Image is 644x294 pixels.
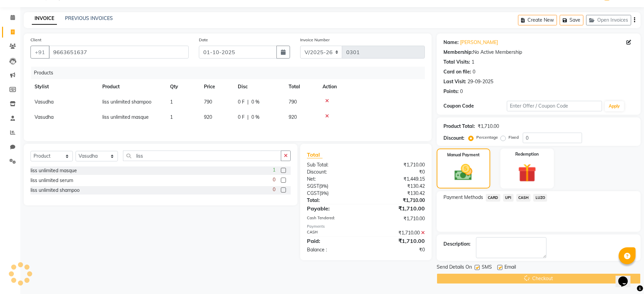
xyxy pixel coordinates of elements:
div: Product Total: [443,123,475,130]
input: Enter Offer / Coupon Code [507,101,602,111]
label: Client [30,37,41,43]
div: ₹0 [366,168,430,176]
label: Redemption [515,151,539,157]
span: 1 [170,114,173,120]
div: Discount: [302,168,366,176]
span: | [247,98,249,106]
div: ( ) [302,183,366,190]
label: Invoice Number [300,37,330,43]
label: Manual Payment [447,152,480,158]
div: ₹1,710.00 [366,197,430,204]
div: Discount: [443,135,464,142]
div: Cash Tendered: [302,215,366,222]
button: Save [560,15,583,25]
div: Membership: [443,49,473,56]
div: ₹130.42 [366,190,430,197]
input: Search by Name/Mobile/Email/Code [49,46,189,59]
div: ₹1,710.00 [366,204,430,212]
span: liss unlimited masque [102,114,149,120]
th: Product [98,79,166,94]
span: 920 [204,114,212,120]
div: Total Visits: [443,59,470,66]
input: Search or Scan [123,151,281,161]
span: 790 [289,99,297,105]
div: Paid: [302,237,366,245]
div: liss unlimited serum [30,177,73,184]
span: 920 [289,114,297,120]
span: Send Details On [437,264,472,272]
span: SMS [482,264,492,272]
iframe: chat widget [616,267,637,287]
div: Payments [307,224,425,229]
span: Payment Methods [443,194,483,201]
label: Date [199,37,208,43]
div: CASH [302,229,366,236]
div: ₹1,710.00 [366,161,430,168]
th: Total [285,79,318,94]
div: No Active Membership [443,49,634,56]
div: 1 [472,59,474,66]
label: Percentage [476,134,498,140]
div: Name: [443,39,459,46]
a: PREVIOUS INVOICES [65,15,113,21]
span: CARD [486,194,500,202]
div: ( ) [302,190,366,197]
button: Open Invoices [586,15,631,25]
span: UPI [503,194,514,202]
th: Disc [234,79,285,94]
div: Net: [302,176,366,183]
span: 0 [273,186,275,193]
div: Products [31,67,430,79]
span: 0 % [251,114,259,121]
div: ₹1,710.00 [366,237,430,245]
div: Balance : [302,246,366,253]
th: Qty [166,79,200,94]
div: 0 [473,68,475,75]
div: ₹1,710.00 [366,229,430,236]
div: Total: [302,197,366,204]
div: ₹1,710.00 [478,123,499,130]
a: [PERSON_NAME] [460,39,498,46]
span: CGST [307,190,319,196]
div: Coupon Code [443,103,507,110]
div: Last Visit: [443,78,466,85]
span: Total [307,151,323,158]
div: ₹0 [366,246,430,253]
span: Vasudha [35,114,54,120]
div: Description: [443,241,471,248]
span: Email [504,264,516,272]
span: 790 [204,99,212,105]
th: Stylist [30,79,98,94]
span: 0 [273,176,275,183]
span: liss unlimited shampoo [102,99,151,105]
div: ₹1,449.15 [366,176,430,183]
span: 1 [170,99,173,105]
div: ₹1,710.00 [366,215,430,222]
button: Create New [518,15,557,25]
span: 0 F [238,98,245,106]
div: ₹130.42 [366,183,430,190]
div: Card on file: [443,68,471,75]
span: 0 F [238,114,245,121]
th: Price [200,79,234,94]
div: Sub Total: [302,161,366,168]
span: 0 % [251,98,259,106]
span: CASH [516,194,531,202]
div: liss unlimited shampoo [30,187,80,194]
div: liss unlimited masque [30,167,77,174]
div: Points: [443,88,459,95]
div: Payable: [302,204,366,212]
th: Action [318,79,425,94]
img: _cash.svg [449,162,478,183]
span: | [247,114,249,121]
button: Apply [605,101,624,111]
img: _gift.svg [512,161,542,184]
div: 0 [460,88,463,95]
span: LUZO [533,194,547,202]
span: 9% [320,183,327,189]
a: INVOICE [32,13,57,25]
span: 1 [273,166,275,174]
span: Vasudha [35,99,54,105]
button: +91 [30,46,49,59]
span: 9% [321,190,327,196]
